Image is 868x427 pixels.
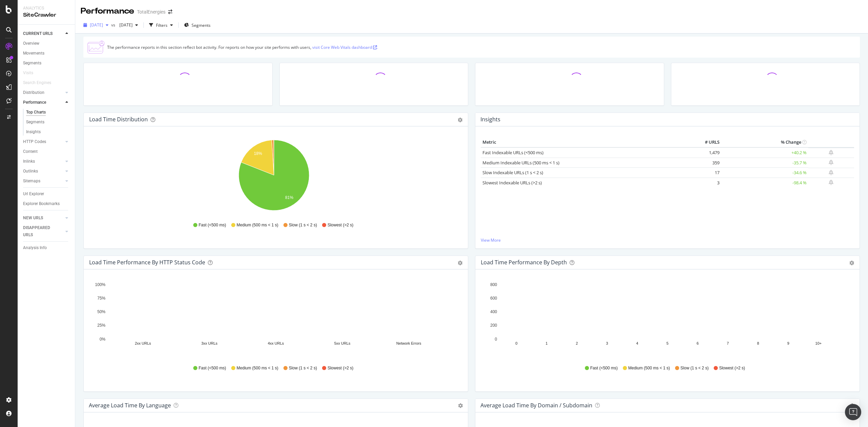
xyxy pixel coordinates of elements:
[26,128,70,136] a: Insights
[137,8,165,15] div: TotalEnergies
[23,178,40,185] div: Sitemaps
[23,224,63,239] a: DISAPPEARED URLS
[23,224,57,239] div: DISAPPEARED URLS
[23,178,63,185] a: Sitemaps
[23,79,51,86] div: Search Engines
[23,30,63,37] a: CURRENT URLS
[490,282,497,287] text: 800
[268,341,284,345] text: 4xx URLs
[490,296,497,301] text: 600
[481,237,854,243] a: View More
[192,22,211,28] span: Segments
[719,365,745,371] span: Slowest (>2 s)
[727,341,729,345] text: 7
[89,259,205,266] div: Load Time Performance by HTTP Status Code
[458,261,462,265] div: gear
[312,44,378,50] a: visit Core Web Vitals dashboard .
[23,244,70,251] a: Analysis Info
[23,138,46,145] div: HTTP Codes
[23,11,70,19] div: SiteCrawler
[636,341,638,345] text: 4
[721,158,808,168] td: -35.7 %
[87,41,104,54] img: CjTTJyXI.png
[576,341,578,345] text: 2
[686,147,721,158] td: 1,479
[23,89,63,96] a: Distribution
[89,137,459,216] div: A chart.
[285,195,293,200] text: 81%
[481,137,686,147] th: Metric
[666,341,668,345] text: 5
[396,341,421,345] text: Network Errors
[23,168,63,175] a: Outlinks
[23,99,46,106] div: Performance
[490,309,497,314] text: 400
[23,244,47,251] div: Analysis Info
[23,190,44,198] div: Url Explorer
[23,79,58,86] a: Search Engines
[23,148,70,155] a: Content
[23,60,70,67] a: Segments
[199,365,226,371] span: Fast (<500 ms)
[829,150,833,155] div: bell-plus
[81,20,111,30] button: [DATE]
[757,341,759,345] text: 8
[23,200,60,207] div: Explorer Bookmarks
[686,137,721,147] th: # URLS
[829,160,833,165] div: bell-plus
[480,401,592,410] h4: Average Load Time by Domain / Subdomain
[721,147,808,158] td: +40.2 %
[815,341,822,345] text: 10+
[237,365,278,371] span: Medium (500 ms < 1 s)
[490,323,497,328] text: 200
[845,404,861,420] div: Open Intercom Messenger
[680,365,709,371] span: Slow (1 s < 2 s)
[23,5,70,11] div: Analytics
[23,30,53,37] div: CURRENT URLS
[23,200,70,207] a: Explorer Bookmarks
[26,109,46,116] div: Top Charts
[829,170,833,175] div: bell-plus
[23,190,70,198] a: Url Explorer
[480,115,500,124] h4: Insights
[26,119,44,126] div: Segments
[23,148,38,155] div: Content
[97,309,105,314] text: 50%
[697,341,699,345] text: 6
[606,341,608,345] text: 3
[23,60,41,67] div: Segments
[289,365,317,371] span: Slow (1 s < 2 s)
[23,69,33,77] div: Visits
[289,222,317,228] span: Slow (1 s < 2 s)
[482,160,559,166] a: Medium Indexable URLs (500 ms < 1 s)
[686,178,721,188] td: 3
[146,20,176,30] button: Filters
[23,50,44,57] div: Movements
[89,116,148,123] div: Load Time Distribution
[23,99,63,106] a: Performance
[481,280,850,359] svg: A chart.
[590,365,618,371] span: Fast (<500 ms)
[328,222,353,228] span: Slowest (>2 s)
[721,137,808,147] th: % Change
[628,365,670,371] span: Medium (500 ms < 1 s)
[849,261,854,265] div: gear
[850,403,854,408] i: Options
[23,69,40,77] a: Visits
[721,168,808,178] td: -34.6 %
[135,341,151,345] text: 2xx URLs
[97,296,105,301] text: 75%
[199,222,226,228] span: Fast (<500 ms)
[481,259,567,266] div: Load Time Performance by Depth
[107,44,378,50] div: The performance reports in this section reflect bot activity. For reports on how your site perfor...
[23,89,44,96] div: Distribution
[787,341,789,345] text: 9
[482,149,544,156] a: Fast Indexable URLs (<500 ms)
[482,180,542,186] a: Slowest Indexable URLs (>2 s)
[111,22,117,28] span: vs
[495,337,497,342] text: 0
[201,341,218,345] text: 3xx URLs
[515,341,517,345] text: 0
[482,169,543,176] a: Slow Indexable URLs (1 s < 2 s)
